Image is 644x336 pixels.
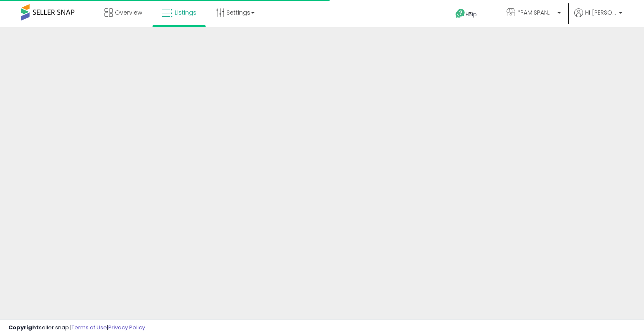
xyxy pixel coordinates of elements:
a: Help [449,2,493,27]
a: Hi [PERSON_NAME] [574,8,622,27]
strong: Copyright [8,323,39,331]
a: Terms of Use [71,323,107,331]
a: Privacy Policy [108,323,145,331]
span: Listings [175,8,196,17]
span: *PAMISPANAS* [517,8,555,17]
span: Help [466,11,477,18]
i: Get Help [455,8,466,19]
div: seller snap | | [8,324,145,332]
span: Hi [PERSON_NAME] [585,8,616,17]
span: Overview [115,8,142,17]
